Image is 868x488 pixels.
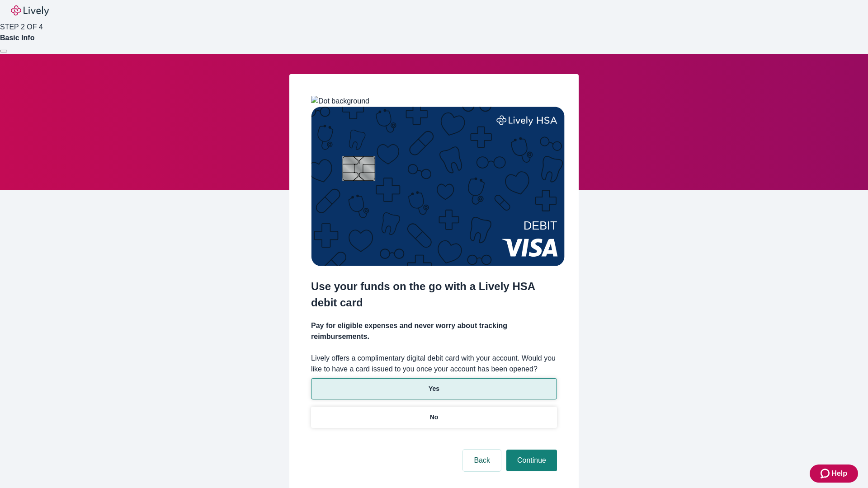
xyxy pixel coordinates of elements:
[821,468,831,479] svg: Zendesk support icon
[810,465,858,483] button: Zendesk support iconHelp
[429,384,439,394] p: Yes
[311,407,557,428] button: No
[311,353,557,375] label: Lively offers a complimentary digital debit card with your account. Would you like to have a card...
[430,413,439,422] p: No
[311,107,565,266] img: Debit card
[311,320,557,342] h4: Pay for eligible expenses and never worry about tracking reimbursements.
[463,450,501,471] button: Back
[506,450,557,471] button: Continue
[11,5,49,16] img: Lively
[311,96,369,107] img: Dot background
[831,468,847,479] span: Help
[311,278,557,311] h2: Use your funds on the go with a Lively HSA debit card
[311,378,557,399] button: Yes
